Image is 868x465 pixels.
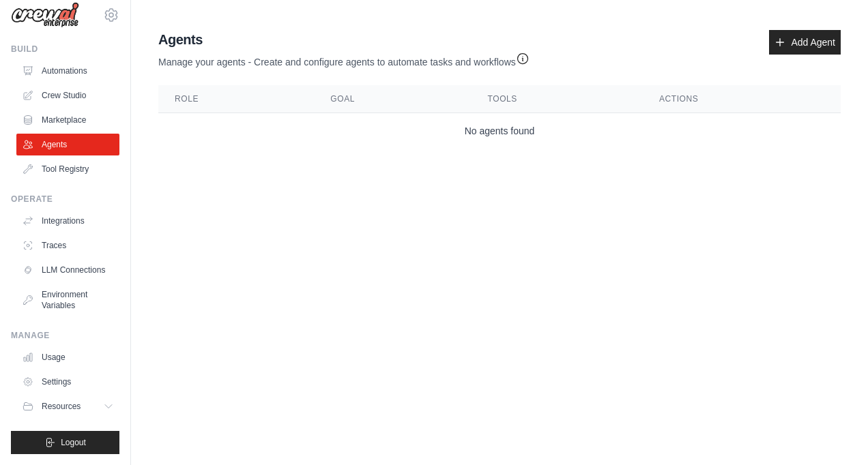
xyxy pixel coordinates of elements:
a: Agents [16,134,119,155]
a: Usage [16,346,119,368]
img: Logo [11,2,79,28]
h2: Agents [158,30,530,49]
div: Manage [11,330,119,341]
td: No agents found [158,113,841,149]
a: Environment Variables [16,284,119,316]
a: Automations [16,60,119,82]
th: Goal [314,85,471,113]
button: Logout [11,431,119,454]
a: Traces [16,235,119,256]
a: Tool Registry [16,158,119,180]
p: Manage your agents - Create and configure agents to automate tasks and workflows [158,49,530,69]
div: Build [11,44,119,55]
th: Actions [643,85,841,113]
th: Role [158,85,314,113]
a: Add Agent [769,30,841,55]
a: LLM Connections [16,259,119,281]
a: Marketplace [16,109,119,131]
span: Resources [42,401,81,412]
th: Tools [472,85,643,113]
a: Crew Studio [16,85,119,106]
a: Integrations [16,210,119,232]
a: Settings [16,371,119,393]
span: Logout [61,437,86,448]
button: Resources [16,395,119,417]
div: Operate [11,194,119,205]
